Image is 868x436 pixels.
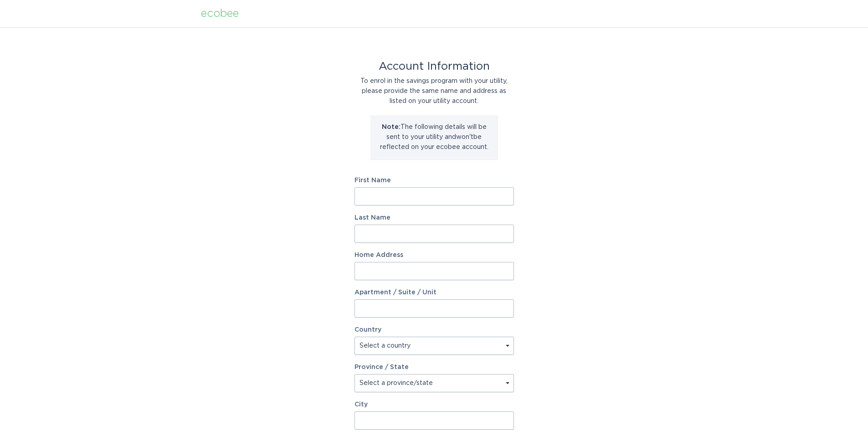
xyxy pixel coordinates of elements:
label: Country [354,327,381,333]
label: Apartment / Suite / Unit [354,289,514,296]
p: The following details will be sent to your utility and won't be reflected on your ecobee account. [377,122,491,152]
div: Account Information [354,62,514,72]
strong: Note: [382,124,401,130]
label: Province / State [354,364,409,370]
label: City [354,401,514,408]
div: To enrol in the savings program with your utility, please provide the same name and address as li... [354,76,514,106]
label: Home Address [354,252,514,258]
label: Last Name [354,215,514,221]
div: ecobee [201,9,239,19]
label: First Name [354,177,514,184]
